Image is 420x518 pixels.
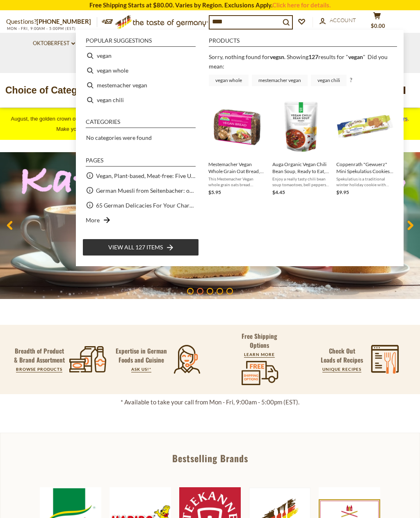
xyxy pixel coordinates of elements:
span: No categories were found [86,134,152,141]
div: Bestselling Brands [0,454,420,463]
span: Coppenrath "Gewuerz" Mini Spekulatius Cookies, vegan, 5.3 oz [336,161,394,175]
span: Spekulatius is a traditional winter holiday cookie with over 1,000 years of history. Based on pop... [336,176,394,187]
p: Check Out Loads of Recipes [321,346,363,364]
b: 127 [308,53,318,60]
li: vegan whole [82,63,199,78]
li: German Muesli from Seitenbacher: organic and natural food at its best. [82,183,199,198]
span: Showing results for " " [287,53,365,60]
a: LEARN MORE [244,352,275,357]
a: Click here for details. [272,1,331,9]
span: $5.95 [208,189,221,195]
span: View all 127 items [108,243,163,252]
a: [PHONE_NUMBER] [37,18,91,25]
span: Enjoy a really tasty chili bean soup tomaotoes, bell peppers, sweet corn, red kidney beans, black... [272,176,330,187]
li: vegan chili [82,93,199,107]
span: Auga Organic Vegan Chili Bean Soup, Ready to Eat, in Pouch, 14.1 oz. [272,161,330,175]
li: Coppenrath "Gewuerz" Mini Spekulatius Cookies, vegan, 5.3 oz [333,94,397,200]
p: Breadth of Product & Brand Assortment [14,346,65,364]
li: More [82,212,199,227]
img: Mestemacher Vegan Oat Bread [208,98,266,155]
li: Mestemacher Vegan Whole Grain Oat Bread, 10.0 oz [205,94,269,200]
span: August, the golden crown of summer! Enjoy your ice cream on a sun-drenched afternoon with unique ... [11,116,409,132]
a: Oktoberfest [33,39,75,48]
p: Free Shipping Options [232,331,286,349]
li: Categories [86,119,196,128]
a: Account [320,16,356,25]
span: $0.00 [371,23,385,29]
a: vegan [348,53,363,60]
p: Expertise in German Foods and Cuisine [112,346,171,364]
li: mestemacher vegan [82,78,199,93]
div: Instant Search Results [76,30,404,266]
li: Pages [86,157,196,167]
li: Auga Organic Vegan Chili Bean Soup, Ready to Eat, in Pouch, 14.1 oz. [269,94,333,200]
a: ASK US!* [131,367,151,372]
a: vegan chili [311,75,347,86]
li: Popular suggestions [86,38,196,47]
a: Vegan Coppenrath Gewuerz Spekulatius CookiesCoppenrath "Gewuerz" Mini Spekulatius Cookies, vegan,... [336,98,394,196]
li: Products [209,38,397,47]
a: BROWSE PRODUCTS [16,367,62,372]
a: UNIQUE RECIPES [322,367,361,372]
span: $9.95 [336,189,349,195]
span: This Mestemacher Vegan whole grain oats bread contains flax, sunflower and pumpkin seeds and is m... [208,176,266,187]
a: 65 German Delicacies For Your Charcuterie Board [96,201,196,210]
a: Mestemacher Vegan Oat BreadMestemacher Vegan Whole Grain Oat Bread, 10.0 ozThis Mestemacher Vegan... [208,98,266,196]
span: Account [330,17,356,23]
a: German Muesli from Seitenbacher: organic and natural food at its best. [96,186,196,195]
li: vegan [82,48,199,63]
span: MON - FRI, 9:00AM - 5:00PM (EST) [6,26,76,31]
li: View all 127 items [82,239,199,256]
a: mestemacher vegan [252,75,308,86]
b: vegsn [270,53,284,60]
a: Auga Organic Vegan Chili Bean Soup, Ready to Eat, in Pouch, 14.1 oz.Enjoy a really tasty chili be... [272,98,330,196]
button: $0.00 [365,12,389,32]
a: Vegan, Plant-based, Meat-free: Five Up and Coming Brands [96,171,196,180]
p: Questions? [6,16,97,27]
li: Vegan, Plant-based, Meat-free: Five Up and Coming Brands [82,168,199,183]
span: Sorry, nothing found for . [209,53,285,60]
a: vegan whole [209,75,249,86]
span: Mestemacher Vegan Whole Grain Oat Bread, 10.0 oz [208,161,266,175]
div: Did you mean: ? [209,53,388,83]
img: Vegan Coppenrath Gewuerz Spekulatius Cookies [336,98,394,155]
li: 65 German Delicacies For Your Charcuterie Board [82,198,199,212]
span: $4.45 [272,189,285,195]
